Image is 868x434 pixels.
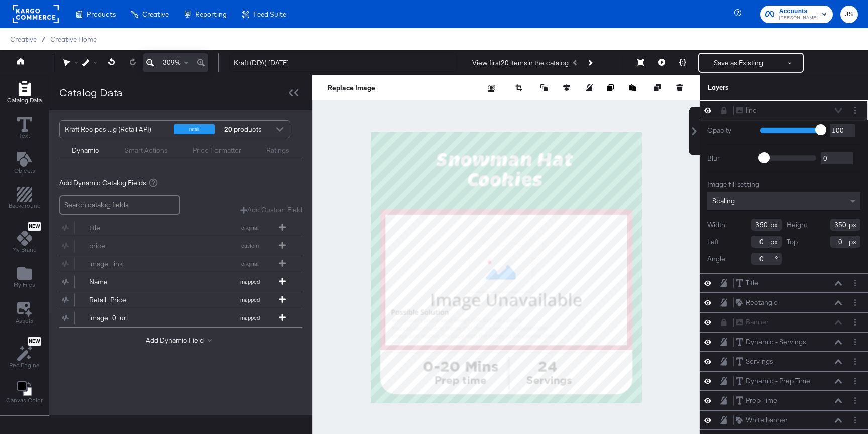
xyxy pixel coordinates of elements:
div: White banner [746,415,788,425]
span: [PERSON_NAME] [779,14,818,22]
div: Kraft Recipes ...g (Retail API) [65,121,166,138]
button: Accounts[PERSON_NAME] [760,6,833,23]
button: Add Custom Field [240,205,302,215]
button: Assets [10,299,40,328]
span: Objects [14,167,35,175]
div: View first 20 items in the catalog [472,58,569,68]
span: Feed Suite [253,10,286,18]
span: Catalog Data [7,96,42,104]
span: Text [19,132,30,140]
span: Accounts [779,6,818,17]
div: Dynamic - Servings [746,337,806,347]
span: Reporting [195,10,227,18]
div: Dynamic - Prep Time [746,376,810,386]
div: titleoriginal [59,219,302,237]
span: mapped [222,314,277,321]
button: Dynamic - Prep Time [736,376,811,386]
span: Add Dynamic Catalog Fields [59,178,146,188]
span: Background [9,202,41,210]
button: Prep Time [736,395,778,406]
div: retail [174,124,215,134]
button: Add Rectangle [3,185,47,213]
div: Image fill setting [707,180,860,189]
button: Layer Options [850,278,860,288]
input: Search catalog fields [59,195,180,215]
button: Paste image [629,83,639,93]
a: Creative Home [50,35,97,43]
label: Blur [707,154,752,163]
span: mapped [222,296,277,303]
label: Height [787,220,807,230]
svg: Paste image [629,84,636,91]
button: Text [11,114,38,143]
button: Layer Options [850,297,860,308]
div: Retail_Pricemapped [59,291,302,309]
span: New [28,223,41,230]
div: Name [89,277,162,287]
div: pricecustom [59,237,302,255]
button: Add Rectangle [1,79,48,107]
div: Servings [746,357,773,366]
div: image_linkoriginal [59,255,302,273]
span: JS [844,9,854,20]
button: Add Text [8,149,41,178]
button: Layer Options [850,105,860,116]
span: Products [87,10,116,18]
span: Rec Engine [9,361,40,369]
button: Servings [736,356,774,367]
span: Creative [142,10,169,18]
button: Retail_Pricemapped [59,291,290,309]
button: Add Dynamic Field [146,336,216,345]
span: My Brand [12,246,37,254]
span: Creative [10,35,37,43]
span: New [28,338,41,345]
button: Layer Options [850,415,860,425]
button: JS [840,6,858,23]
div: Dynamic [72,146,99,155]
div: Ratings [266,146,289,155]
div: Smart Actions [125,146,168,155]
button: Title [736,278,759,288]
button: NewRec Engine [3,335,46,372]
div: Rectangle [746,298,778,307]
div: Title [746,278,758,288]
button: Save as Existing [699,54,778,72]
button: image_0_urlmapped [59,309,290,327]
button: Layer Options [850,376,860,386]
button: Replace Image [328,83,375,93]
span: Scaling [712,196,735,205]
label: Width [707,220,725,230]
div: image_0_urlmapped [59,309,302,327]
span: Canvas Color [6,396,43,404]
label: Left [707,237,719,247]
button: Layer Options [850,356,860,367]
div: image_0_url [89,313,162,323]
div: Catalog Data [59,85,123,100]
label: Opacity [707,126,752,135]
div: Retail_Price [89,295,162,305]
label: Top [787,237,798,247]
div: Prep Time [746,396,777,405]
button: White banner [736,415,788,425]
svg: Copy image [607,84,614,91]
button: Rectangle [736,297,778,308]
div: products [223,121,253,138]
button: Layer Options [850,395,860,406]
button: NewMy Brand [6,220,43,257]
div: Layers [708,83,810,92]
svg: Remove background [488,85,495,92]
button: Layer Options [850,337,860,347]
span: 309% [163,58,181,67]
span: Assets [16,317,34,325]
label: Angle [707,254,725,264]
div: Price Formatter [193,146,241,155]
button: Layer Options [850,317,860,328]
span: My Files [14,281,35,289]
button: Dynamic - Servings [736,337,807,347]
span: / [37,35,50,43]
button: Namemapped [59,273,290,291]
button: Copy image [607,83,617,93]
button: Add Files [8,264,41,292]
